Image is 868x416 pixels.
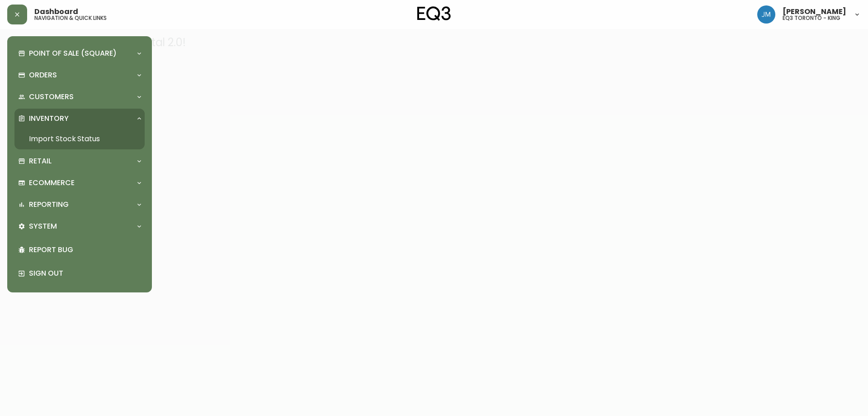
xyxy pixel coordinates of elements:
div: Sign Out [14,262,145,285]
div: Ecommerce [14,173,145,193]
h5: navigation & quick links [34,15,107,21]
p: Sign Out [29,268,141,278]
p: Customers [29,92,74,102]
div: Customers [14,87,145,107]
div: Inventory [14,109,145,129]
p: System [29,221,57,231]
h5: eq3 toronto - king [783,15,840,21]
div: System [14,216,145,236]
p: Inventory [29,114,69,124]
img: b88646003a19a9f750de19192e969c24 [757,5,775,24]
div: Retail [14,151,145,171]
p: Retail [29,156,52,166]
div: Point of Sale (Square) [14,43,145,63]
div: Report Bug [14,238,145,262]
p: Ecommerce [29,178,75,188]
p: Report Bug [29,245,141,255]
span: [PERSON_NAME] [783,8,846,15]
a: Import Stock Status [14,129,145,149]
p: Orders [29,70,57,80]
span: Dashboard [34,8,78,15]
div: Orders [14,65,145,85]
div: Reporting [14,195,145,215]
p: Point of Sale (Square) [29,48,117,58]
p: Reporting [29,200,69,210]
img: logo [417,6,451,21]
